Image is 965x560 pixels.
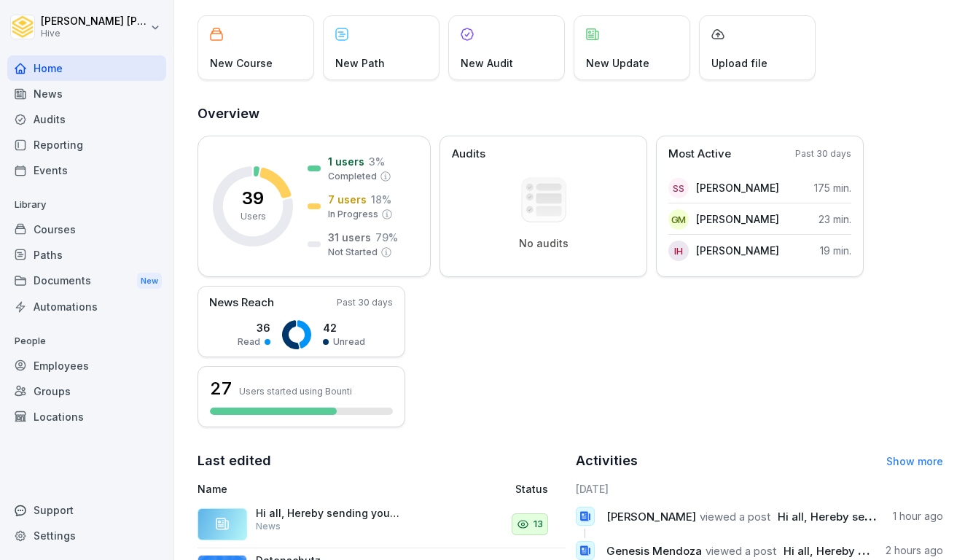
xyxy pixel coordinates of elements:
[323,320,365,335] p: 42
[328,230,371,245] p: 31 users
[7,268,166,295] a: DocumentsNew
[238,335,260,349] p: Read
[461,55,513,71] p: New Audit
[238,320,270,335] p: 36
[333,335,365,349] p: Unread
[668,146,731,163] p: Most Active
[198,501,566,548] a: Hi all, Hereby sending you a kind reminder that only 2 more days left to finalize the course path...
[371,192,391,207] p: 18 %
[210,55,273,71] p: New Course
[819,211,851,227] p: 23 min.
[335,55,385,71] p: New Path
[7,404,166,429] a: Locations
[7,523,166,548] a: Settings
[7,132,166,157] a: Reporting
[7,81,166,106] a: News
[241,210,266,223] p: Users
[209,295,274,311] p: News Reach
[328,170,377,183] p: Completed
[606,544,702,558] span: Genesis Mendoza
[198,451,566,471] h2: Last edited
[576,481,944,497] h6: [DATE]
[7,294,166,319] a: Automations
[328,208,378,221] p: In Progress
[41,15,147,28] p: [PERSON_NAME] [PERSON_NAME]
[375,230,398,245] p: 79 %
[700,510,770,524] span: viewed a post
[256,507,402,520] p: Hi all, Hereby sending you a kind reminder that only 2 more days left to finalize the course path...
[369,154,385,169] p: 3 %
[7,268,166,295] div: Documents
[452,146,485,163] p: Audits
[576,451,638,471] h2: Activities
[41,28,147,39] p: Hive
[696,180,779,195] p: [PERSON_NAME]
[820,243,851,258] p: 19 min.
[606,510,696,524] span: [PERSON_NAME]
[337,296,393,309] p: Past 30 days
[814,180,851,195] p: 175 min.
[7,157,166,183] a: Events
[7,193,166,217] p: Library
[7,106,166,132] a: Audits
[886,543,943,558] p: 2 hours ago
[7,353,166,378] a: Employees
[242,190,264,207] p: 39
[795,147,851,160] p: Past 30 days
[668,209,689,230] div: GM
[7,242,166,268] a: Paths
[7,497,166,523] div: Support
[7,378,166,404] a: Groups
[668,241,689,261] div: IH
[519,237,569,250] p: No audits
[696,243,779,258] p: [PERSON_NAME]
[668,178,689,198] div: SS
[534,517,543,532] p: 13
[7,55,166,81] a: Home
[7,330,166,353] p: People
[7,217,166,242] a: Courses
[886,455,943,467] a: Show more
[137,273,162,289] div: New
[239,386,352,397] p: Users started using Bounti
[328,192,367,207] p: 7 users
[198,481,419,497] p: Name
[893,509,943,524] p: 1 hour ago
[586,55,649,71] p: New Update
[198,104,943,124] h2: Overview
[210,376,232,401] h3: 27
[328,154,364,169] p: 1 users
[711,55,767,71] p: Upload file
[328,246,378,259] p: Not Started
[706,544,776,558] span: viewed a post
[515,481,548,497] p: Status
[256,520,281,533] p: News
[696,211,779,227] p: [PERSON_NAME]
